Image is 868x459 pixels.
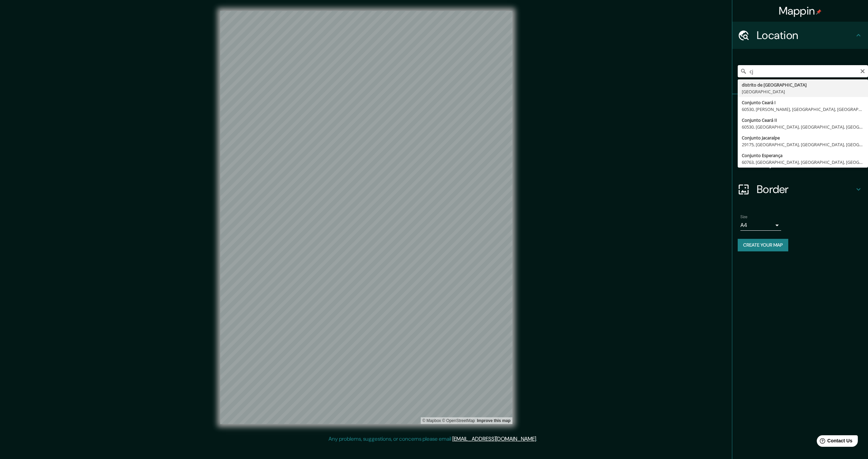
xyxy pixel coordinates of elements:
[742,123,864,130] div: 60530, [GEOGRAPHIC_DATA], [GEOGRAPHIC_DATA], [GEOGRAPHIC_DATA], [GEOGRAPHIC_DATA]
[742,141,864,148] div: 29175, [GEOGRAPHIC_DATA], [GEOGRAPHIC_DATA], [GEOGRAPHIC_DATA], [GEOGRAPHIC_DATA]
[742,81,864,88] div: distrito de [GEOGRAPHIC_DATA]
[442,418,475,423] a: OpenStreetMap
[779,4,822,18] h4: Mappin
[742,117,864,123] div: Conjunto Ceará II
[860,68,865,74] button: Clear
[740,220,781,231] div: A4
[328,435,537,443] p: Any problems, suggestions, or concerns please email .
[816,9,822,15] img: pin-icon.png
[742,99,864,106] div: Conjunto Ceará I
[757,155,854,169] h4: Layout
[220,11,512,424] canvas: Map
[742,152,864,159] div: Conjunto Esperança
[538,435,540,443] div: .
[452,435,536,442] a: [EMAIL_ADDRESS][DOMAIN_NAME]
[742,134,864,141] div: Conjunto Jacaraípe
[732,121,868,149] div: Style
[738,65,868,77] input: Pick your city or area
[732,176,868,203] div: Border
[537,435,538,443] div: .
[422,418,441,423] a: Mapbox
[808,433,861,452] iframe: Help widget launcher
[732,149,868,176] div: Layout
[732,22,868,49] div: Location
[757,183,854,196] h4: Border
[738,239,788,251] button: Create your map
[477,418,510,423] a: Map feedback
[742,159,864,166] div: 60763, [GEOGRAPHIC_DATA], [GEOGRAPHIC_DATA], [GEOGRAPHIC_DATA], [GEOGRAPHIC_DATA]
[740,214,748,220] label: Size
[742,106,864,113] div: 60530, [PERSON_NAME], [GEOGRAPHIC_DATA], [GEOGRAPHIC_DATA], [GEOGRAPHIC_DATA]
[732,94,868,121] div: Pins
[757,28,854,42] h4: Location
[742,88,864,95] div: [GEOGRAPHIC_DATA]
